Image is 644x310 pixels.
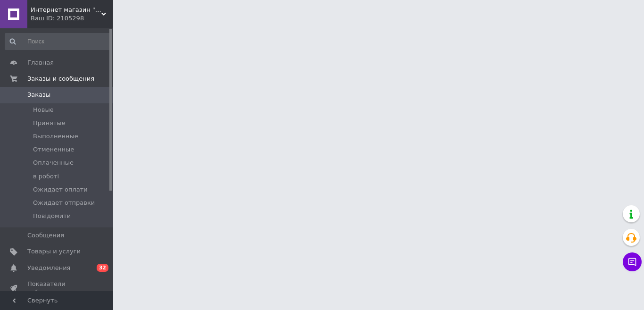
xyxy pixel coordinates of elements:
[33,145,74,154] span: Отмененные
[31,14,113,23] div: Ваш ID: 2105298
[33,199,95,207] span: Ожидает отправки
[31,6,101,14] span: Интернет магазин "DOST"-"ДОСТУПНЫЙ ДЛЯ ВСЕХ"
[33,172,59,181] span: в роботі
[33,119,66,127] span: Принятые
[623,252,642,271] button: Чат с покупателем
[97,264,108,272] span: 32
[27,247,81,256] span: Товары и услуги
[33,212,71,220] span: Повідомити
[33,159,74,167] span: Оплаченные
[27,264,70,272] span: Уведомления
[27,59,54,67] span: Главная
[33,185,88,194] span: Ожидает оплати
[27,91,50,99] span: Заказы
[5,33,111,50] input: Поиск
[33,132,78,141] span: Выполненные
[27,231,64,240] span: Сообщения
[27,75,94,83] span: Заказы и сообщения
[33,106,54,114] span: Новые
[27,280,87,297] span: Показатели работы компании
